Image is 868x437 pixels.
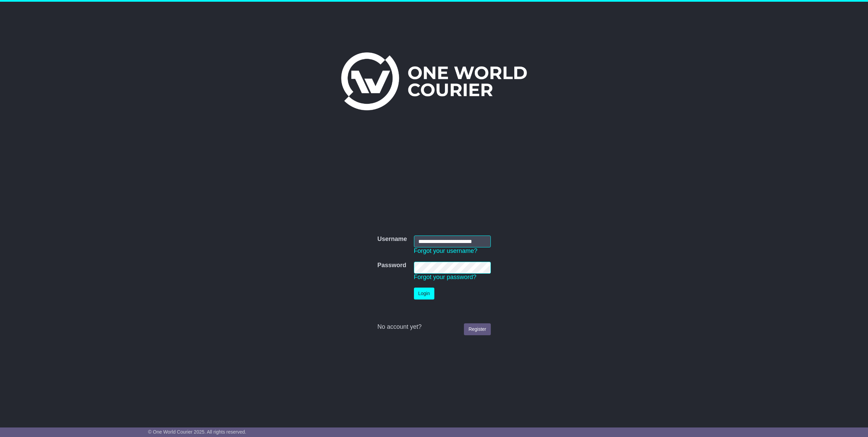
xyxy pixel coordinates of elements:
[377,262,406,269] label: Password
[414,247,478,254] a: Forgot your username?
[464,323,490,335] a: Register
[414,274,477,280] a: Forgot your password?
[377,236,407,243] label: Username
[148,429,246,435] span: © One World Courier 2025. All rights reserved.
[414,288,434,300] button: Login
[377,323,490,331] div: No account yet?
[341,52,527,110] img: One World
